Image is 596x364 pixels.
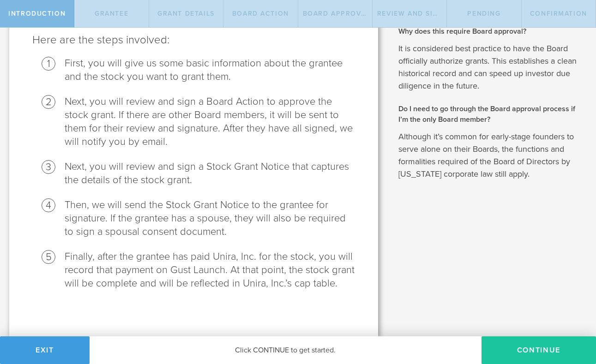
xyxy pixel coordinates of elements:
span: Grant Details [157,10,215,18]
li: Next, you will review and sign a Stock Grant Notice that captures the details of the stock grant. [65,160,355,187]
span: Pending [467,10,500,18]
p: It is considered best practice to have the Board officially authorize grants. This establishes a ... [398,42,582,92]
li: First, you will give us some basic information about the grantee and the stock you want to grant ... [65,57,355,84]
li: Then, we will send the Stock Grant Notice to the grantee for signature. If the grantee has a spou... [65,198,355,239]
li: Finally, after the grantee has paid Unira, Inc. for the stock, you will record that payment on Gu... [65,250,355,290]
div: Click CONTINUE to get started. [90,336,482,364]
span: Board Action [232,10,289,18]
span: Confirmation [530,10,587,18]
span: Grantee [95,10,128,18]
p: Although it’s common for early-stage founders to serve alone on their Boards, the functions and f... [398,131,582,180]
span: Board Approval [303,10,370,18]
h2: Why does this require Board approval? [398,26,582,36]
h2: Do I need to go through the Board approval process if I’m the only Board member? [398,104,582,125]
button: Continue [482,336,596,364]
span: Introduction [8,10,66,18]
li: Next, you will review and sign a Board Action to approve the stock grant. If there are other Boar... [65,95,355,149]
span: Review and Sign [377,10,444,18]
p: Here are the steps involved: [32,33,355,48]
